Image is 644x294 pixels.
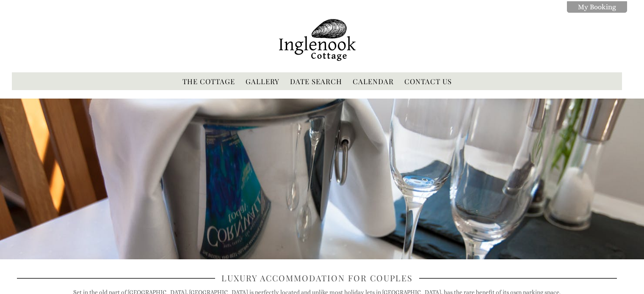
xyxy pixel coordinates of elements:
[290,77,342,86] a: Date Search
[404,77,452,86] a: Contact Us
[353,77,394,86] a: Calendar
[246,77,279,86] a: Gallery
[567,1,627,13] a: My Booking
[215,272,419,283] span: Luxury accommodation for couples
[264,14,370,67] img: Inglenook Cottage
[182,77,235,86] a: The Cottage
